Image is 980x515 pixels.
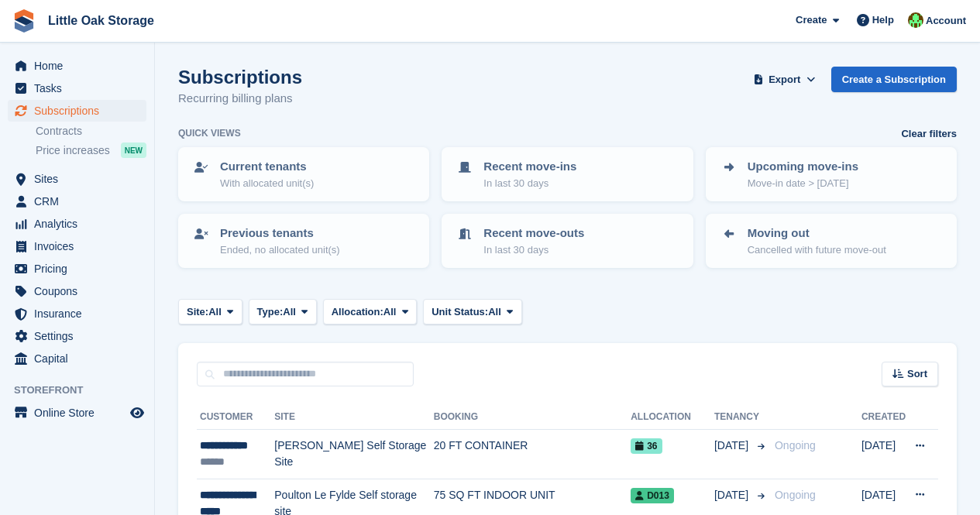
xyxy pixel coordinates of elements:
span: Capital [34,348,127,369]
span: All [283,304,296,320]
button: Site: All [178,299,242,324]
p: Recurring billing plans [178,90,302,108]
th: Created [861,405,906,430]
a: menu [8,213,146,235]
span: Type: [257,304,284,320]
a: menu [8,235,146,257]
a: menu [8,191,146,212]
th: Tenancy [714,405,769,430]
a: menu [8,258,146,280]
th: Site [274,405,434,430]
span: Invoices [34,235,127,257]
span: CRM [34,191,127,212]
p: In last 30 days [483,176,576,191]
span: Help [872,12,894,28]
a: Create a Subscription [831,67,957,92]
span: Sort [907,366,927,382]
a: Current tenants With allocated unit(s) [180,149,428,200]
p: Recent move-ins [483,158,576,176]
span: Site: [187,304,208,320]
a: Clear filters [901,126,957,142]
a: Moving out Cancelled with future move-out [707,215,955,266]
button: Type: All [249,299,317,324]
th: Booking [434,405,631,430]
span: Sites [34,168,127,190]
td: [DATE] [861,430,906,479]
p: Move-in date > [DATE] [748,176,858,191]
p: Ended, no allocated unit(s) [220,242,340,258]
span: Pricing [34,258,127,280]
span: Allocation: [332,304,383,320]
td: 20 FT CONTAINER [434,430,631,479]
button: Allocation: All [323,299,418,324]
span: Create [796,12,827,28]
button: Unit Status: All [423,299,521,324]
a: Recent move-outs In last 30 days [443,215,691,266]
button: Export [751,67,819,92]
a: Little Oak Storage [42,8,160,33]
span: Ongoing [775,489,816,501]
p: Current tenants [220,158,314,176]
span: All [488,304,501,320]
span: D013 [631,488,674,503]
span: Account [926,13,966,29]
span: Unit Status: [432,304,488,320]
a: menu [8,168,146,190]
a: menu [8,100,146,122]
span: Online Store [34,402,127,424]
a: menu [8,303,146,324]
span: Settings [34,325,127,347]
a: menu [8,348,146,369]
p: Moving out [748,225,886,242]
a: menu [8,325,146,347]
span: Analytics [34,213,127,235]
td: [PERSON_NAME] Self Storage Site [274,430,434,479]
img: stora-icon-8386f47178a22dfd0bd8f6a31ec36ba5ce8667c1dd55bd0f319d3a0aa187defe.svg [12,9,36,33]
span: All [383,304,397,320]
p: In last 30 days [483,242,584,258]
span: Storefront [14,383,154,398]
span: 36 [631,438,662,454]
span: [DATE] [714,487,751,503]
th: Customer [197,405,274,430]
p: Cancelled with future move-out [748,242,886,258]
h1: Subscriptions [178,67,302,88]
span: [DATE] [714,438,751,454]
a: Upcoming move-ins Move-in date > [DATE] [707,149,955,200]
th: Allocation [631,405,714,430]
a: menu [8,77,146,99]
a: menu [8,280,146,302]
a: menu [8,55,146,77]
img: Michael Aujla [908,12,923,28]
span: Ongoing [775,439,816,451]
div: NEW [121,142,146,158]
a: menu [8,402,146,424]
a: Price increases NEW [36,142,146,159]
span: Subscriptions [34,100,127,122]
h6: Quick views [178,126,241,140]
span: Home [34,55,127,77]
span: Tasks [34,77,127,99]
span: Coupons [34,280,127,302]
a: Preview store [128,403,146,422]
p: Recent move-outs [483,225,584,242]
a: Previous tenants Ended, no allocated unit(s) [180,215,428,266]
a: Contracts [36,124,146,139]
p: Upcoming move-ins [748,158,858,176]
span: Price increases [36,143,110,158]
p: Previous tenants [220,225,340,242]
span: Export [769,72,800,88]
a: Recent move-ins In last 30 days [443,149,691,200]
span: All [208,304,222,320]
span: Insurance [34,303,127,324]
p: With allocated unit(s) [220,176,314,191]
